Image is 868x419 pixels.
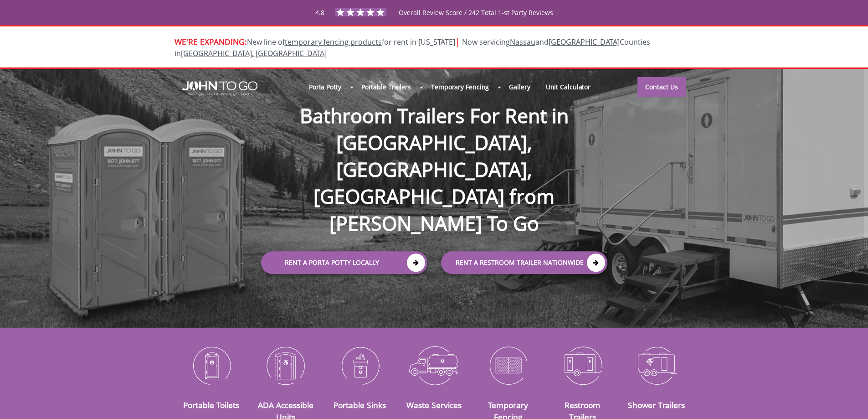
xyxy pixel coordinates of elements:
[252,73,616,237] h1: Bathroom Trailers For Rent in [GEOGRAPHIC_DATA], [GEOGRAPHIC_DATA], [GEOGRAPHIC_DATA] from [PERSO...
[455,35,460,47] span: |
[182,81,257,96] img: JOHN to go
[441,251,607,274] a: rent a RESTROOM TRAILER Nationwide
[301,77,349,97] a: Porta Potty
[255,341,316,389] img: ADA-Accessible-Units-icon_N.png
[423,77,497,97] a: Temporary Fencing
[406,399,462,410] a: Waste Services
[404,341,464,389] img: Waste-Services-icon_N.png
[628,399,685,410] a: Shower Trailers
[285,37,382,47] a: temporary fencing products
[334,399,386,410] a: Portable Sinks
[501,77,538,97] a: Gallery
[315,8,324,17] span: 4.8
[354,77,419,97] a: Portable Trailers
[478,341,539,389] img: Temporary-Fencing-cion_N.png
[175,36,247,47] span: WE'RE EXPANDING:
[549,37,620,47] a: [GEOGRAPHIC_DATA]
[399,8,553,35] span: Overall Review Score / 242 Total 1-st Party Reviews
[637,77,686,97] a: Contact Us
[510,37,535,47] a: Nassau
[261,251,427,274] a: Rent a Porta Potty Locally
[538,77,599,97] a: Unit Calculator
[183,399,239,410] a: Portable Toilets
[175,37,650,58] span: Now servicing and Counties in
[627,341,687,389] img: Shower-Trailers-icon_N.png
[552,341,613,389] img: Restroom-Trailers-icon_N.png
[181,48,327,58] a: [GEOGRAPHIC_DATA], [GEOGRAPHIC_DATA]
[181,341,242,389] img: Portable-Toilets-icon_N.png
[329,341,390,389] img: Portable-Sinks-icon_N.png
[175,37,650,58] span: New line of for rent in [US_STATE]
